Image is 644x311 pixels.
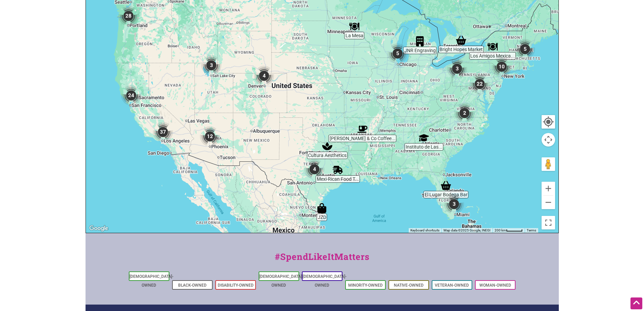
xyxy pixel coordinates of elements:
a: Black-Owned [178,283,207,288]
a: Disability-Owned [218,283,254,288]
div: 2 [452,100,477,126]
button: Keyboard shortcuts [410,228,439,233]
button: Drag Pegman onto the map to open Street View [542,157,555,171]
div: 4 [302,156,327,182]
div: 3 [198,52,224,78]
button: Your Location [542,115,555,129]
button: Map camera controls [542,133,555,147]
a: Woman-Owned [479,283,511,288]
div: Bright Hopes Market [453,32,469,48]
div: #SpendLikeItMatters [86,250,559,270]
a: [DEMOGRAPHIC_DATA]-Owned [129,274,173,288]
div: 5 [512,36,538,62]
img: Google [88,224,110,233]
div: 37 [150,119,176,145]
a: Minority-Owned [348,283,383,288]
div: 5 [385,41,410,66]
button: Zoom in [542,182,555,195]
a: Veteran-Owned [435,283,469,288]
div: Scroll Back to Top [630,297,642,309]
div: JNR Engraving [412,34,428,49]
a: Terms (opens in new tab) [527,228,536,232]
div: 22 [467,71,493,97]
a: [DEMOGRAPHIC_DATA]-Owned [259,274,303,288]
a: [DEMOGRAPHIC_DATA]-Owned [303,274,347,288]
div: El Lugar Bodega Bar [438,178,454,193]
a: Native-Owned [394,283,424,288]
div: 4 [251,63,277,89]
div: 28 [116,3,141,29]
span: Map data ©2025 Google, INEGI [444,228,491,232]
div: 24 [118,83,144,108]
div: 3 [444,56,470,82]
div: Fidel & Co Coffee Roasters [355,121,370,137]
div: 10 [489,54,515,80]
div: La Mesa [347,19,362,34]
a: Open this area in Google Maps (opens a new window) [88,224,110,233]
div: JZD [314,200,330,216]
div: 3 [441,191,467,217]
button: Map Scale: 200 km per 45 pixels [493,228,525,233]
div: Cultura Aesthetics [319,138,335,154]
div: Los Amigos Mexican Restaurant [485,39,500,54]
div: Instituto de Las Américas [416,130,432,146]
div: Mexi-Rican Food Truck [330,162,345,178]
button: Zoom out [542,196,555,209]
div: 12 [197,124,223,149]
button: Toggle fullscreen view [541,215,556,230]
span: 200 km [495,228,506,232]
